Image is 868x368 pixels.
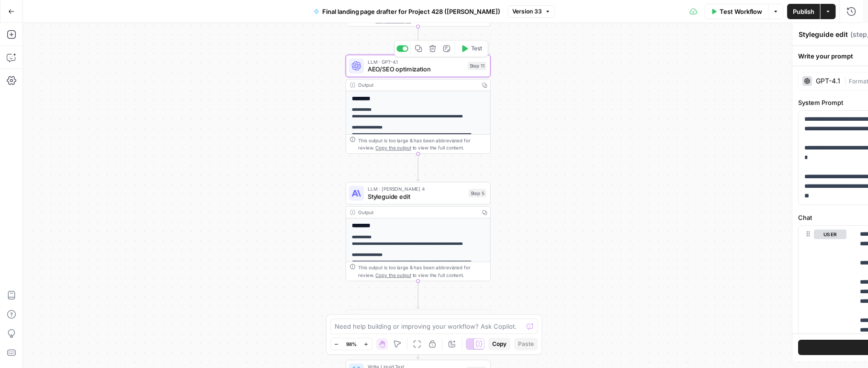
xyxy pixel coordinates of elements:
[720,7,762,16] span: Test Workflow
[346,340,357,348] span: 98%
[375,145,411,151] span: Copy the output
[705,4,768,19] button: Test Workflow
[417,332,419,359] g: Edge from step_15 to step_10
[468,62,486,70] div: Step 11
[308,4,506,19] button: Final landing page drafter for Project 428 ([PERSON_NAME])
[514,338,538,350] button: Paste
[488,338,510,350] button: Copy
[375,272,411,278] span: Copy the output
[358,137,486,151] div: This output is too large & has been abbreviated for review. to view the full content.
[457,43,486,55] button: Test
[793,7,814,16] span: Publish
[417,154,419,181] g: Edge from step_11 to step_5
[492,340,507,348] span: Copy
[512,7,542,16] span: Version 33
[358,81,476,89] div: Output
[508,5,555,18] button: Version 33
[322,7,500,16] span: Final landing page drafter for Project 428 ([PERSON_NAME])
[368,65,464,74] span: AEO/SEO optimization
[375,18,411,23] span: Copy the output
[471,45,482,53] span: Test
[358,208,476,216] div: Output
[518,340,534,348] span: Paste
[469,189,486,197] div: Step 5
[814,230,846,239] button: user
[368,192,465,201] span: Styleguide edit
[417,281,419,309] g: Edge from step_5 to step_15
[368,185,465,193] span: LLM · [PERSON_NAME] 4
[844,76,849,85] span: |
[346,309,491,332] div: FlowContent Claims VerificationStep 15
[368,58,464,66] span: LLM · GPT-4.1
[358,264,486,279] div: This output is too large & has been abbreviated for review. to view the full content.
[787,4,820,19] button: Publish
[358,9,486,24] div: This output is too large & has been abbreviated for review. to view the full content.
[799,30,848,39] textarea: Styleguide edit
[368,312,463,320] span: Flow
[816,78,840,84] div: GPT-4.1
